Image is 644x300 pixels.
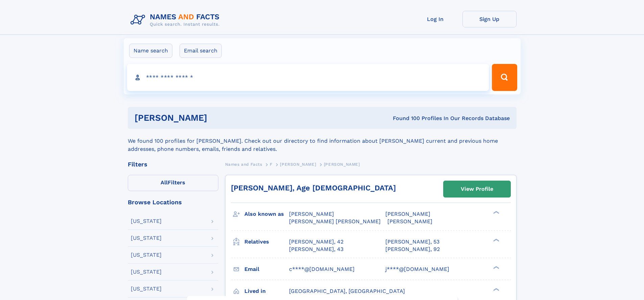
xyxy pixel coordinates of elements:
[385,211,430,217] span: [PERSON_NAME]
[161,179,168,186] span: All
[180,44,222,58] label: Email search
[461,181,493,197] div: View Profile
[385,246,440,253] a: [PERSON_NAME], 92
[244,285,289,297] h3: Lived in
[492,210,500,215] div: ❯
[492,287,500,292] div: ❯
[131,286,162,292] div: [US_STATE]
[244,208,289,220] h3: Also known as
[127,64,489,91] input: search input
[492,64,517,91] button: Search Button
[408,11,462,27] a: Log In
[289,218,381,225] span: [PERSON_NAME] [PERSON_NAME]
[289,246,343,253] a: [PERSON_NAME], 43
[131,269,162,275] div: [US_STATE]
[129,44,172,58] label: Name search
[225,160,262,168] a: Names and Facts
[289,211,334,217] span: [PERSON_NAME]
[280,160,316,168] a: [PERSON_NAME]
[492,265,500,270] div: ❯
[231,184,396,192] a: [PERSON_NAME], Age [DEMOGRAPHIC_DATA]
[131,252,162,258] div: [US_STATE]
[135,114,300,122] h1: [PERSON_NAME]
[128,161,218,167] div: Filters
[128,11,225,29] img: Logo Names and Facts
[324,162,360,167] span: [PERSON_NAME]
[270,160,272,168] a: F
[280,162,316,167] span: [PERSON_NAME]
[289,288,405,294] span: [GEOGRAPHIC_DATA], [GEOGRAPHIC_DATA]
[128,175,218,191] label: Filters
[492,238,500,242] div: ❯
[289,238,343,246] a: [PERSON_NAME], 42
[462,11,517,27] a: Sign Up
[270,162,272,167] span: F
[300,115,510,122] div: Found 100 Profiles In Our Records Database
[444,181,510,197] a: View Profile
[128,129,517,153] div: We found 100 profiles for [PERSON_NAME]. Check out our directory to find information about [PERSO...
[244,263,289,275] h3: Email
[244,236,289,248] h3: Relatives
[131,218,162,224] div: [US_STATE]
[387,218,432,225] span: [PERSON_NAME]
[385,238,439,246] a: [PERSON_NAME], 53
[128,199,218,205] div: Browse Locations
[131,235,162,241] div: [US_STATE]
